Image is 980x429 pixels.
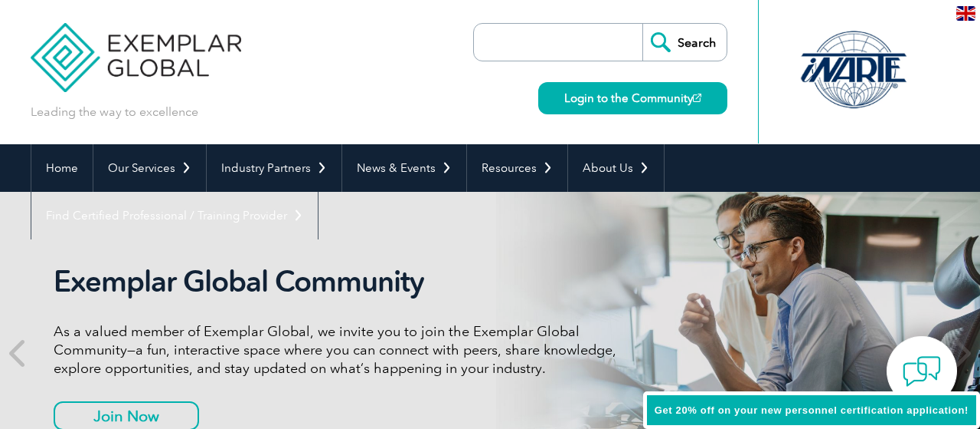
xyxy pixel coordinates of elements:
a: Resources [467,144,567,192]
a: News & Events [342,144,466,192]
a: About Us [568,144,664,192]
a: Login to the Community [538,82,727,114]
span: Get 20% off on your new personnel certification application! [655,404,969,416]
input: Search [642,24,727,61]
a: Find Certified Professional / Training Provider [31,192,318,239]
p: Leading the way to excellence [31,104,198,120]
img: en [956,6,975,21]
a: Our Services [93,144,206,192]
img: contact-chat.png [903,352,941,391]
h2: Exemplar Global Community [54,264,628,299]
p: As a valued member of Exemplar Global, we invite you to join the Exemplar Global Community—a fun,... [54,322,628,378]
a: Industry Partners [207,144,341,192]
a: Home [31,144,93,192]
img: open_square.png [693,94,701,102]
